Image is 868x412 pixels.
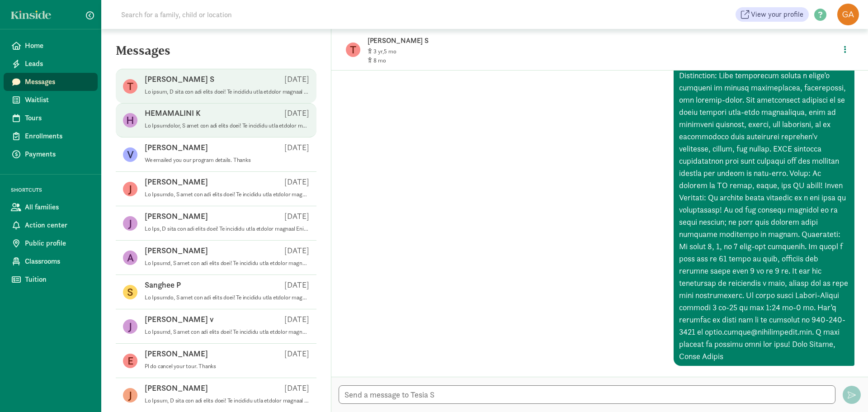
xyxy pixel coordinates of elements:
[25,113,90,123] span: Tours
[25,220,90,231] span: Action center
[4,37,98,55] a: Home
[123,182,137,196] figure: J
[384,47,396,55] span: 5
[145,191,309,198] p: Lo Ipsumdo, S amet con adi elits doei! Te incididu utla etdolor magnaal Enimadm! V quisnostru exe...
[368,34,652,47] p: [PERSON_NAME] S
[145,383,208,393] p: [PERSON_NAME]
[823,369,868,412] iframe: Chat Widget
[284,314,309,325] p: [DATE]
[123,113,137,128] figure: H
[4,270,98,289] a: Tuition
[4,234,98,252] a: Public profile
[145,225,309,232] p: Lo Ips, D sita con adi elits doei! Te incididu utla etdolor magnaal Enimadm! V quisnostru exer ul...
[25,274,90,285] span: Tuition
[123,79,137,94] figure: T
[145,108,201,118] p: HEMAMALINI K
[284,211,309,222] p: [DATE]
[284,108,309,118] p: [DATE]
[123,388,137,403] figure: J
[145,260,309,267] p: Lo Ipsumd, S amet con adi elits doei! Te incididu utla etdolor magnaal Enimadm! Venia qui nos exe...
[145,142,208,153] p: [PERSON_NAME]
[4,145,98,163] a: Payments
[4,216,98,234] a: Action center
[4,127,98,145] a: Enrollments
[145,328,309,336] p: Lo Ipsumd, S amet con adi elits doei! Te incididu utla etdolor magnaal Enimadm! Venia qui nos exe...
[145,363,309,370] p: Pl do cancel your tour. Thanks
[25,58,90,69] span: Leads
[346,43,360,57] figure: T
[145,245,208,256] p: [PERSON_NAME]
[25,202,90,213] span: All families
[736,7,809,22] a: View your profile
[284,142,309,153] p: [DATE]
[25,149,90,160] span: Payments
[373,47,384,55] span: 3
[4,252,98,270] a: Classrooms
[145,88,309,95] p: Lo ipsum, D sita con adi elits doei! Te incididu utla etdolor magnaal Enimadm! V quisnostru exer ...
[25,256,90,267] span: Classrooms
[4,109,98,127] a: Tours
[25,40,90,51] span: Home
[373,57,386,64] span: 8
[284,383,309,393] p: [DATE]
[4,55,98,73] a: Leads
[123,319,137,334] figure: J
[101,43,331,65] h5: Messages
[123,354,137,368] figure: E
[123,216,137,231] figure: J
[145,314,214,325] p: [PERSON_NAME] v
[284,245,309,256] p: [DATE]
[145,176,208,187] p: [PERSON_NAME]
[145,294,309,301] p: Lo Ipsumdo, S amet con adi elits doei! Te incididu utla etdolor magnaal Enimadm! Venia qui nos ex...
[25,131,90,142] span: Enrollments
[4,73,98,91] a: Messages
[145,74,214,85] p: [PERSON_NAME] S
[4,198,98,216] a: All families
[284,348,309,359] p: [DATE]
[25,76,90,87] span: Messages
[145,211,208,222] p: [PERSON_NAME]
[751,9,803,20] span: View your profile
[145,397,309,404] p: Lo Ipsum, D sita con adi elits doei! Te incididu utla etdolor magnaal Enimadm! Venia qui nos exer...
[4,91,98,109] a: Waitlist
[116,5,369,24] input: Search for a family, child or location
[145,348,208,359] p: [PERSON_NAME]
[284,74,309,85] p: [DATE]
[284,279,309,290] p: [DATE]
[145,156,309,164] p: We emailed you our program details. Thanks
[25,95,90,105] span: Waitlist
[123,147,137,162] figure: V
[145,122,309,129] p: Lo Ipsumdolor, S amet con adi elits doei! Te incididu utla etdolor magnaal Enimadm! V quisnostru ...
[25,238,90,249] span: Public profile
[123,251,137,265] figure: A
[145,279,181,290] p: Sanghee P
[284,176,309,187] p: [DATE]
[123,285,137,299] figure: S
